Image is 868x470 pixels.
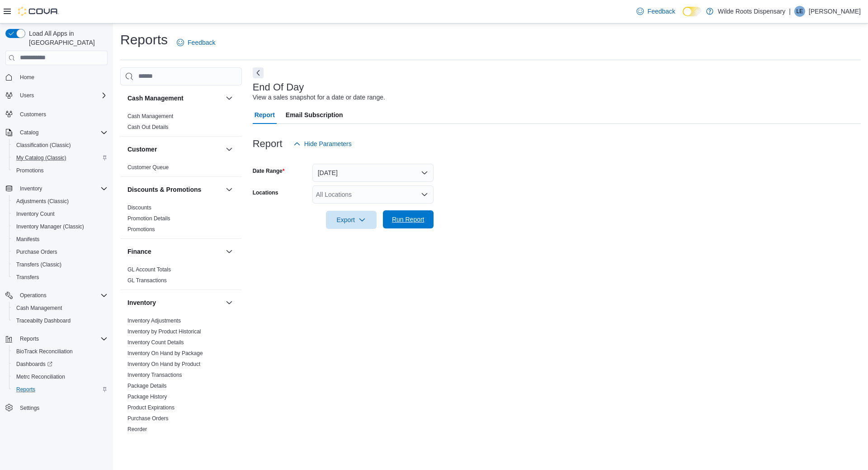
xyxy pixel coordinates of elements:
span: Customer Queue [127,164,169,171]
button: Inventory [2,182,111,195]
a: GL Transactions [127,277,167,284]
span: Export [331,211,371,229]
span: Feedback [188,38,215,47]
h1: Reports [120,31,168,49]
span: My Catalog (Classic) [13,152,108,163]
button: Inventory Manager (Classic) [9,220,111,233]
span: Reports [20,335,39,342]
a: Reports [13,384,39,395]
button: Users [2,89,111,102]
a: Package Details [127,383,167,389]
button: Hide Parameters [290,135,355,153]
span: Inventory Count [13,209,108,219]
span: Home [16,71,108,83]
span: Inventory Adjustments [127,317,181,324]
span: Users [16,90,108,101]
h3: Discounts & Promotions [127,185,201,194]
a: Dashboards [13,359,56,370]
label: Date Range [253,167,285,175]
a: Transfers (Classic) [13,259,65,270]
a: Metrc Reconciliation [13,371,69,382]
span: Users [20,92,34,99]
span: Purchase Orders [127,415,169,422]
span: Classification (Classic) [13,140,108,151]
a: Transfers [13,272,42,283]
span: Cash Out Details [127,123,169,131]
a: Discounts [127,204,151,211]
p: | [789,6,791,17]
span: Transfers [16,274,39,281]
span: Settings [16,402,108,413]
button: [DATE] [312,164,434,182]
span: Package Details [127,382,167,389]
button: Export [326,211,377,229]
span: Reports [16,333,108,344]
span: Classification (Classic) [16,142,71,149]
span: GL Transactions [127,277,167,284]
span: Discounts [127,204,151,211]
button: Customer [224,144,235,155]
a: Inventory Adjustments [127,318,181,324]
h3: Report [253,138,283,149]
span: Product Expirations [127,404,175,411]
button: Purchase Orders [9,246,111,258]
span: Reorder [127,426,147,433]
button: Catalog [2,126,111,139]
a: Promotions [13,165,47,176]
button: Cash Management [127,94,222,103]
div: Finance [120,264,242,290]
span: Hide Parameters [304,139,352,148]
a: Inventory Manager (Classic) [13,221,88,232]
a: Purchase Orders [127,415,169,422]
span: Reports [16,386,35,393]
a: Dashboards [9,358,111,370]
button: Inventory Count [9,208,111,220]
a: Inventory Count [13,209,58,219]
a: Inventory Count Details [127,339,184,346]
span: Inventory Count Details [127,339,184,346]
span: BioTrack Reconciliation [16,348,73,355]
a: Promotions [127,226,155,233]
span: Catalog [20,129,38,136]
span: BioTrack Reconciliation [13,346,108,357]
a: Inventory by Product Historical [127,328,201,335]
span: Inventory by Product Historical [127,328,201,335]
button: Transfers (Classic) [9,258,111,271]
a: Transfers [127,437,150,443]
button: Inventory [127,298,222,307]
span: Customers [16,108,108,119]
img: Cova [18,7,59,16]
span: Dashboards [13,359,108,370]
nav: Complex example [5,67,108,438]
span: Promotions [13,165,108,176]
a: Feedback [633,2,679,20]
span: Inventory Transactions [127,371,182,379]
a: Manifests [13,234,43,245]
a: GL Account Totals [127,266,171,273]
button: Reports [16,333,42,344]
span: Feedback [647,7,675,16]
span: Metrc Reconciliation [13,371,108,382]
span: Adjustments (Classic) [16,198,69,205]
div: Lexi Ernest [794,6,805,17]
a: Adjustments (Classic) [13,196,72,207]
button: Inventory [224,297,235,308]
button: Classification (Classic) [9,139,111,152]
span: My Catalog (Classic) [16,154,66,161]
button: Reports [2,332,111,345]
span: Transfers (Classic) [16,261,61,268]
button: Customer [127,145,222,154]
span: Inventory Count [16,210,55,218]
span: Manifests [13,234,108,245]
span: Catalog [16,127,108,138]
a: Traceabilty Dashboard [13,315,74,326]
a: Product Expirations [127,404,175,411]
span: Cash Management [16,304,62,312]
a: Cash Management [13,303,66,313]
span: Manifests [16,236,39,243]
input: Dark Mode [683,7,702,16]
button: Transfers [9,271,111,284]
div: Inventory [120,315,242,449]
span: Dashboards [16,361,52,368]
